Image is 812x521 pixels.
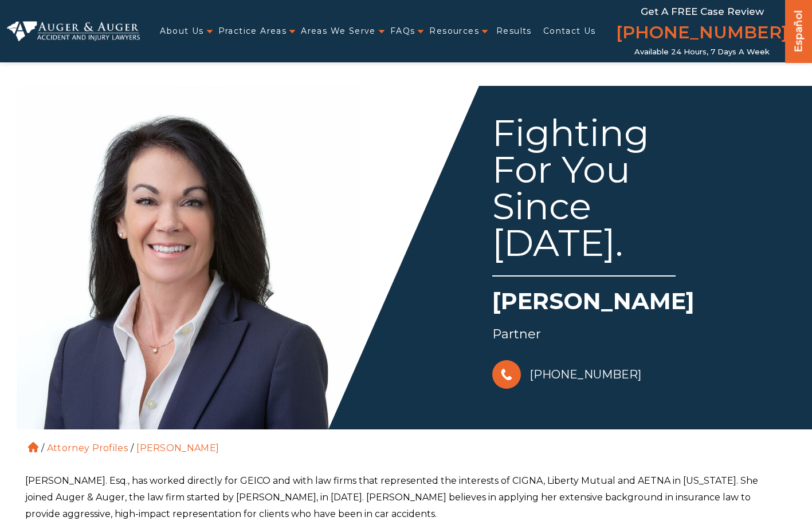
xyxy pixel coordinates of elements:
a: Practice Areas [218,19,287,43]
span: Available 24 Hours, 7 Days a Week [634,48,770,57]
a: Areas We Serve [301,19,376,43]
a: [PHONE_NUMBER] [492,357,641,392]
a: Home [28,442,38,452]
a: About Us [160,19,203,43]
img: Arlene Auger [17,86,360,429]
a: Results [496,19,532,43]
img: Auger & Auger Accident and Injury Lawyers Logo [7,21,140,42]
span: Get a FREE Case Review [641,6,764,17]
div: Partner [492,323,789,346]
a: Attorney Profiles [47,443,128,453]
li: [PERSON_NAME] [134,443,222,453]
a: Resources [429,19,479,43]
a: FAQs [390,19,415,43]
a: [PHONE_NUMBER] [616,20,788,48]
h1: [PERSON_NAME] [492,285,789,323]
a: Contact Us [543,19,596,43]
ol: / / [25,429,787,456]
div: Fighting For You Since [DATE]. [492,115,676,277]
